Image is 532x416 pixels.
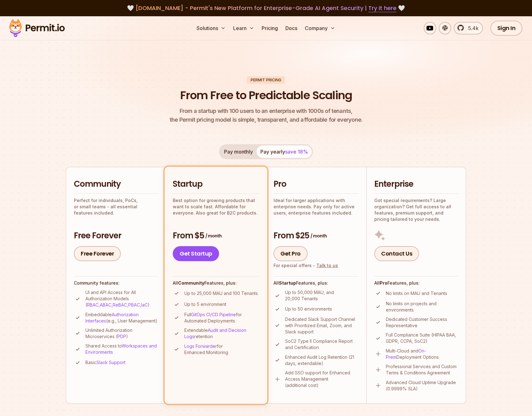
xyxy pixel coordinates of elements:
[173,246,219,261] a: Get Startup
[184,327,246,339] a: Audit and Decision Logs
[386,363,458,376] p: Professional Services and Custom Terms & Conditions Agreement
[173,179,259,190] h2: Startup
[274,179,359,190] h2: Pro
[184,301,226,307] p: Up to 5 environment
[205,233,222,239] span: / month
[386,348,426,360] a: On-Prem
[194,22,228,34] button: Solutions
[386,290,447,297] p: No limits on MAU and Tenants
[274,246,308,261] a: Get Pro
[374,246,419,261] a: Contact Us
[85,327,158,340] p: Unlimited Authorization Microservices ( )
[464,24,478,32] span: 5.4k
[316,263,338,268] a: Talk to us
[6,18,68,39] img: Permit logo
[100,302,111,307] a: ABAC
[374,179,458,190] h2: Enterprise
[74,230,158,241] h3: Free Forever
[285,316,359,335] p: Dedicated Slack Support Channel with Prioritized Email, Zoom, and Slack support
[386,379,458,392] p: Advanced Cloud Uptime Upgrade (0.9999% SLA)
[136,4,396,12] span: [DOMAIN_NAME] - Permit's New Platform for Enterprise-Grade AI Agent Security |
[180,88,352,103] h1: From Free to Predictable Scaling
[386,332,458,344] p: Full Compliance Suite (HIPAA BAA, GDPR, CCPA, SoC2)
[184,343,259,356] p: for Enhanced Monitoring
[285,338,359,351] p: SoC2 Type II Compliance Report and Certification
[15,4,517,13] div: 🤍 🤍
[184,290,258,297] p: Up to 25,000 MAU and 100 Tenants
[285,289,359,302] p: Up to 50,000 MAU, and 20,000 Tenants
[310,233,327,239] span: / month
[386,316,458,329] p: Dedicated Customer Success Representative
[170,107,362,124] p: the Permit pricing model is simple, transparent, and affordable for everyone.
[368,4,396,12] a: Try it here
[274,230,359,241] h3: From $25
[386,301,458,313] p: No limits on projects and environments
[490,21,523,36] a: Sign In
[374,280,458,286] h4: All Features, plus:
[184,343,217,349] a: Logs Forwarder
[231,22,257,34] button: Learn
[191,312,236,317] a: GitOps CI/CD Pipeline
[74,246,121,261] a: Free Forever
[173,280,259,286] h4: All Features, plus:
[178,280,204,286] strong: Community
[85,343,158,355] p: Shared Access to
[85,312,139,323] a: Authorization Interfaces
[74,179,158,190] h2: Community
[374,197,458,222] p: Got special requirements? Large organization? Get full access to all features, premium support, a...
[74,280,158,286] h4: Community features:
[184,327,259,340] p: Extendable retention
[454,22,483,34] a: 5.4k
[173,230,259,241] h3: From $5
[87,302,99,307] a: RBAC
[274,280,359,286] h4: All Features, plus:
[173,197,259,216] p: Best option for growing products that want to scale fast. Affordable for everyone. Also great for...
[85,312,158,324] p: Embeddable (e.g., User Management)
[380,280,387,286] strong: Pro
[302,22,338,34] button: Company
[96,360,125,365] a: Slack Support
[220,145,257,158] button: Pay monthly
[259,22,280,34] a: Pricing
[141,302,148,307] a: IaC
[128,302,140,307] a: PBAC
[74,197,158,216] p: Perfect for individuals, PoCs, or small teams - all essential features included.
[283,22,300,34] a: Docs
[279,280,296,286] strong: Startup
[285,370,359,388] p: Add SSO support for Enhanced Access Management (additional cost)
[184,312,259,324] p: Full for Automated Deployments
[386,348,458,360] p: Multi-Cloud and Deployment Options
[274,262,338,269] div: For special offers -
[285,354,359,367] p: Enhanced Audit Log Retention (21 days, extendable)
[85,359,125,366] p: Basic
[285,306,332,312] p: Up to 50 environments
[170,107,362,115] span: From a startup with 100 users to an enterprise with 1000s of tenants,
[247,76,285,84] div: Permit Pricing
[274,197,359,216] p: Ideal for larger applications with enterprise needs. Pay only for active users, enterprise featur...
[113,302,127,307] a: ReBAC
[85,289,158,308] p: UI and API Access for All Authorization Models ( , , , , )
[117,334,126,339] a: PDP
